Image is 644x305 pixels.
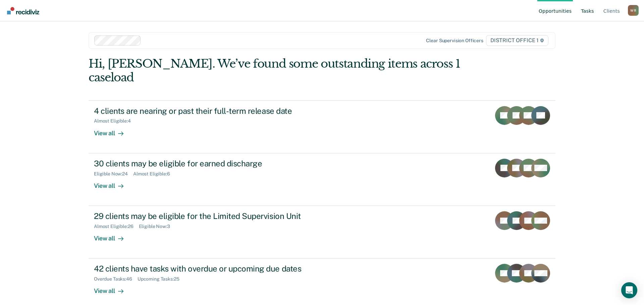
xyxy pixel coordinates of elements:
[94,224,139,229] div: Almost Eligible : 26
[7,7,39,14] img: Recidiviz
[89,57,462,84] div: Hi, [PERSON_NAME]. We’ve found some outstanding items across 1 caseload
[621,282,637,298] div: Open Intercom Messenger
[89,100,555,153] a: 4 clients are nearing or past their full-term release dateAlmost Eligible:4View all
[139,224,175,229] div: Eligible Now : 3
[138,276,185,282] div: Upcoming Tasks : 25
[94,176,131,189] div: View all
[94,264,329,274] div: 42 clients have tasks with overdue or upcoming due dates
[94,171,133,177] div: Eligible Now : 24
[133,171,175,177] div: Almost Eligible : 6
[94,282,131,295] div: View all
[89,153,555,206] a: 30 clients may be eligible for earned dischargeEligible Now:24Almost Eligible:6View all
[89,206,555,258] a: 29 clients may be eligible for the Limited Supervision UnitAlmost Eligible:26Eligible Now:3View all
[486,35,548,46] span: DISTRICT OFFICE 1
[94,211,329,221] div: 29 clients may be eligible for the Limited Supervision Unit
[94,229,131,242] div: View all
[94,159,329,168] div: 30 clients may be eligible for earned discharge
[628,5,639,16] div: W R
[94,106,329,116] div: 4 clients are nearing or past their full-term release date
[628,5,639,16] button: Profile dropdown button
[94,118,136,124] div: Almost Eligible : 4
[426,38,483,44] div: Clear supervision officers
[94,276,138,282] div: Overdue Tasks : 46
[94,124,131,137] div: View all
